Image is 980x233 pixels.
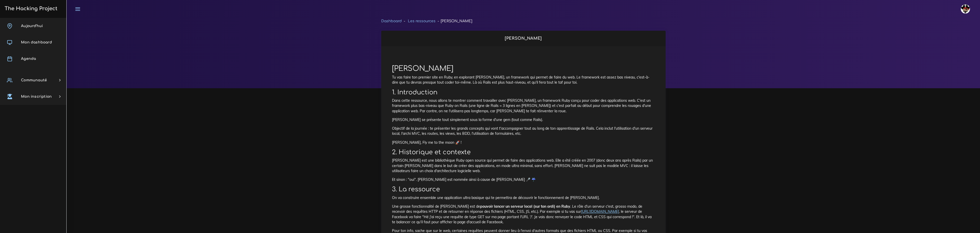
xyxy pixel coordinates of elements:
p: Tu vas faire ton premier site en Ruby, en explorant [PERSON_NAME], un framework qui permet de fai... [392,75,655,85]
span: Communauté [21,78,47,82]
p: Une grosse fonctionnalité de [PERSON_NAME] est de . Le rôle d'un serveur c'est, grosso modo, de r... [392,204,655,225]
a: Les ressources [408,19,436,23]
h2: [PERSON_NAME] [387,36,660,41]
a: [URL][DOMAIN_NAME] [581,209,619,214]
p: [PERSON_NAME] se présente tout simplement sous la forme d'une gem (tout comme Rails). [392,117,655,122]
span: Mon inscription [21,95,52,98]
p: Objectif de la journée : te présenter les grands concepts qui vont t'accompagner tout au long de ... [392,126,655,136]
h3: The Hacking Project [3,6,57,12]
h2: 3. La ressource [392,186,655,193]
h2: 2. Historique et contexte [392,149,655,156]
h1: [PERSON_NAME] [392,64,655,73]
span: Agenda [21,57,36,61]
p: [PERSON_NAME] est une bibliothèque Ruby open source qui permet de faire des applications web. Ell... [392,158,655,173]
span: Aujourd'hui [21,24,43,28]
strong: pouvoir lancer un serveur local (sur ton ordi) en Ruby [480,204,570,209]
li: [PERSON_NAME] [436,18,472,24]
a: Dashboard [381,19,402,23]
span: Mon dashboard [21,40,52,44]
p: Et sinon : "oui". [PERSON_NAME] est nommée ainsi à cause de [PERSON_NAME] 🎤 ☔ [392,177,655,182]
p: On va construire ensemble une application ultra basique qui te permettra de découvrir le fonction... [392,195,655,200]
img: avatar [961,4,970,14]
p: Dans cette ressource, nous allons te montrer comment travailler avec [PERSON_NAME], un framework ... [392,98,655,114]
h2: 1. Introduction [392,89,655,96]
p: [PERSON_NAME], Fly me to the moon 🚀 ! [392,140,655,145]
